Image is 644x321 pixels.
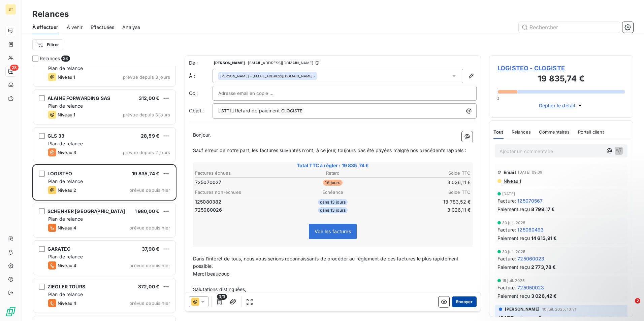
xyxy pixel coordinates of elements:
[58,263,76,268] span: Niveau 4
[132,171,159,176] span: 19 835,74 €
[195,170,286,177] th: Factures échues
[379,170,471,177] th: Solde TTC
[497,235,530,242] span: Paiement reçu
[220,74,249,78] span: [PERSON_NAME]
[123,150,170,155] span: prévue depuis 2 jours
[497,197,516,204] span: Facture :
[123,74,170,80] span: prévue depuis 3 jours
[129,187,170,193] span: prévue depuis hier
[48,65,83,71] span: Plan de relance
[496,96,499,101] span: 0
[189,73,213,79] label: À :
[129,225,170,230] span: prévue depuis hier
[40,55,60,62] span: Relances
[287,189,379,196] th: Échéance
[5,4,16,15] div: ST
[195,189,286,196] th: Factures non-échues
[503,178,521,184] span: Niveau 1
[323,180,342,186] span: 16 jours
[280,107,303,115] span: CLOGISTE
[193,132,211,138] span: Bonjour,
[578,129,604,135] span: Portail client
[58,112,75,117] span: Niveau 1
[621,298,637,314] iframe: Intercom live chat
[129,300,170,306] span: prévue depuis hier
[315,228,351,234] span: Voir les factures
[195,206,286,214] td: 725080026
[194,162,472,169] span: Total TTC à régler : 19 835,74 €
[10,65,19,71] span: 28
[246,61,313,65] span: - [EMAIL_ADDRESS][DOMAIN_NAME]
[531,206,555,213] span: 8 799,17 €
[502,221,525,225] span: 30 juil. 2025
[497,64,625,73] span: LOGISTEO - CLOGISTE
[47,171,72,176] span: LOGISTEO
[318,207,348,213] span: dans 13 jours
[32,8,69,20] h3: Relances
[58,225,76,230] span: Niveau 4
[61,56,70,62] span: 28
[379,189,471,196] th: Solde TTC
[129,263,170,268] span: prévue depuis hier
[48,291,83,297] span: Plan de relance
[287,170,379,177] th: Retard
[217,294,227,300] span: 3/3
[193,147,466,153] span: Sauf erreur de notre part, les factures suivantes n’ont, à ce jour, toujours pas été payées malgr...
[47,284,85,289] span: ZIEGLER TOURS
[193,256,460,269] span: Dans l’intérêt de tous, nous vous serions reconnaissants de procéder au règlement de ces factures...
[58,187,76,193] span: Niveau 2
[47,246,70,252] span: GARATEC
[539,129,570,135] span: Commentaires
[32,24,59,31] span: À effectuer
[193,286,247,292] span: Salutations distinguées,
[220,74,315,78] div: <[EMAIL_ADDRESS][DOMAIN_NAME]>
[497,292,530,299] span: Paiement reçu
[218,108,220,113] span: [
[517,226,544,233] span: 125060493
[193,271,230,277] span: Merci beaucoup
[122,24,140,31] span: Analyse
[517,255,544,262] span: 725060023
[509,256,644,303] iframe: Intercom notifications message
[138,284,159,289] span: 372,00 €
[195,198,286,206] td: 125080382
[493,129,504,135] span: Tout
[47,133,64,139] span: GLS 33
[537,102,586,109] button: Déplier le détail
[505,306,540,312] span: [PERSON_NAME]
[47,208,125,214] span: SCHENKER [GEOGRAPHIC_DATA]
[48,103,83,109] span: Plan de relance
[502,192,515,196] span: [DATE]
[139,95,159,101] span: 312,00 €
[142,246,159,252] span: 37,98 €
[539,102,576,109] span: Déplier le détail
[32,66,176,321] div: grid
[499,315,541,321] span: [DATE] rel par mail
[189,60,213,66] span: De :
[58,300,76,306] span: Niveau 4
[512,129,531,135] span: Relances
[542,307,576,311] span: 10 juil. 2025, 10:31
[189,108,204,113] span: Objet :
[48,254,83,259] span: Plan de relance
[189,90,213,97] label: Cc :
[214,61,245,65] span: [PERSON_NAME]
[502,250,525,254] span: 30 juil. 2025
[519,22,620,33] input: Rechercher
[518,170,543,174] span: [DATE] 09:09
[379,206,471,214] td: 3 026,11 €
[517,197,543,204] span: 125070567
[635,298,640,304] span: 2
[141,133,159,139] span: 28,59 €
[232,108,280,113] span: ] Retard de paiement
[318,199,348,205] span: dans 13 jours
[497,206,530,213] span: Paiement reçu
[504,170,516,175] span: Email
[497,226,516,233] span: Facture :
[47,95,110,101] span: ALAINE FORWARDING SAS
[48,141,83,146] span: Plan de relance
[531,235,557,242] span: 14 613,91 €
[497,284,516,291] span: Facture :
[67,24,83,31] span: À venir
[195,179,221,186] span: 725070027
